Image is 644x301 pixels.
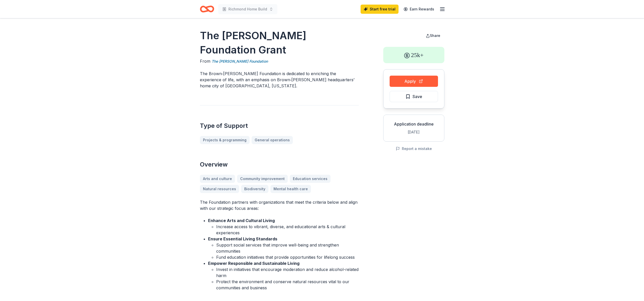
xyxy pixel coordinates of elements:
div: Application deadline [388,121,440,127]
p: The Brown‑[PERSON_NAME] Foundation is dedicated to enriching the experience of life, with an emph... [200,71,359,89]
span: Share [430,33,440,38]
h2: Type of Support [200,122,359,130]
strong: Ensure Essential Living Standards [208,236,277,241]
a: Earn Rewards [401,5,437,14]
a: Projects & programming [200,136,250,144]
p: The Foundation partners with organizations that meet the criteria below and align with our strate... [200,199,359,211]
a: The [PERSON_NAME] Foundation [212,58,268,64]
li: Protect the environment and conserve natural resources vital to our communities and business [216,279,359,291]
button: Report a mistake [396,146,432,152]
h1: The [PERSON_NAME] Foundation Grant [200,29,359,57]
span: Save [413,93,422,100]
li: Fund education initiatives that provide opportunities for lifelong success [216,254,359,260]
a: Home [200,3,214,15]
li: Support social services that improve well-being and strengthen communities [216,242,359,254]
button: Richmond Home Build [218,4,277,14]
strong: Enhance Arts and Cultural Living [208,218,275,223]
div: 25k+ [383,47,444,63]
strong: Empower Responsible and Sustainable Living [208,261,299,266]
button: Share [422,31,444,41]
span: Richmond Home Build [228,6,267,12]
li: Invest in initiatives that encourage moderation and reduce alcohol-related harm [216,266,359,279]
div: From [200,58,359,64]
button: Save [390,91,438,102]
h2: Overview [200,160,359,169]
a: General operations [252,136,293,144]
div: [DATE] [388,129,440,135]
li: Increase access to vibrant, diverse, and educational arts & cultural experiences [216,224,359,236]
a: Start free trial [361,5,399,14]
button: Apply [390,76,438,87]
